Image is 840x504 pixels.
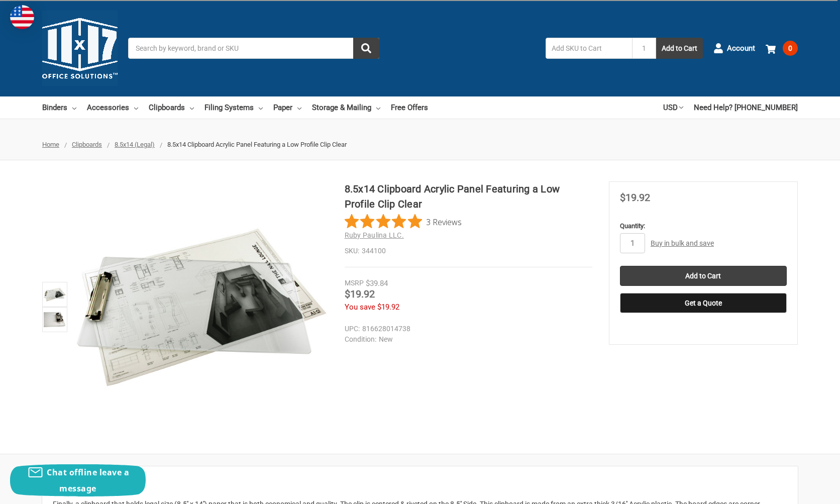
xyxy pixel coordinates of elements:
a: Clipboards [72,141,102,148]
a: Account [713,35,755,61]
dt: Condition: [345,334,376,345]
span: Account [727,43,755,54]
span: $39.84 [366,279,388,288]
input: Add SKU to Cart [546,38,632,59]
dd: 816628014738 [345,324,588,334]
a: Ruby Paulina LLC. [345,231,404,239]
a: Paper [273,96,301,119]
span: $19.92 [377,303,399,312]
span: Chat offline leave a message [47,467,129,494]
dd: 344100 [345,246,592,256]
dd: New [345,334,588,345]
span: 3 Reviews [426,214,462,229]
dt: SKU: [345,246,359,256]
span: $19.92 [620,191,650,204]
h1: 8.5x14 Clipboard Acrylic Panel Featuring a Low Profile Clip Clear [345,181,592,212]
iframe: Google Customer Reviews [757,477,840,504]
img: 8.5x14 Clipboard Acrylic Panel Featuring a Low Profile Clip Clear [44,309,66,331]
a: Binders [42,96,76,119]
a: Storage & Mailing [312,96,380,119]
img: duty and tax information for United States [10,5,34,29]
dt: UPC: [345,324,360,334]
span: $19.92 [345,288,375,300]
img: 11x17.com [42,11,118,86]
input: Search by keyword, brand or SKU [128,38,379,59]
div: MSRP [345,278,364,288]
a: Buy in bulk and save [651,239,714,247]
span: 8.5x14 Clipboard Acrylic Panel Featuring a Low Profile Clip Clear [167,141,347,148]
button: Rated 5 out of 5 stars from 3 reviews. Jump to reviews. [345,214,462,229]
img: 8.5x14 Clipboard Acrylic Panel Featuring a Low Profile Clip Clear [44,283,66,306]
button: Get a Quote [620,293,787,313]
a: Accessories [87,96,138,119]
a: USD [663,96,683,119]
button: Add to Cart [656,38,703,59]
span: You save [345,303,375,312]
input: Add to Cart [620,266,787,286]
a: Home [42,141,59,148]
img: 8.5x14 Clipboard Acrylic Panel Featuring a Low Profile Clip Clear [76,181,327,433]
a: Need Help? [PHONE_NUMBER] [694,96,798,119]
h2: Description [53,477,787,492]
a: Clipboards [149,96,194,119]
a: Free Offers [391,96,428,119]
a: 8.5x14 (Legal) [115,141,155,148]
a: 0 [766,35,798,61]
a: Filing Systems [204,96,263,119]
button: Chat offline leave a message [10,464,146,496]
label: Quantity: [620,221,787,231]
span: 0 [783,41,798,56]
